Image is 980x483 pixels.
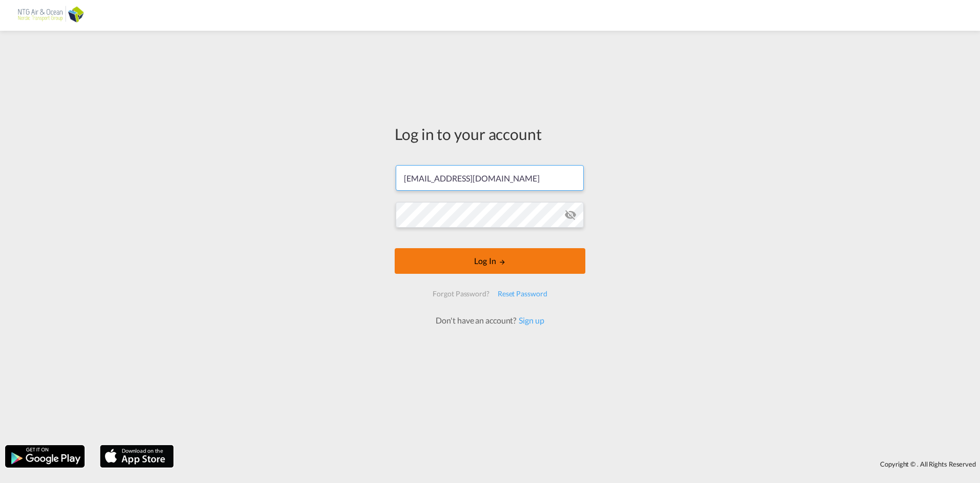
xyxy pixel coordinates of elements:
div: Log in to your account [395,123,585,145]
div: Copyright © . All Rights Reserved [179,455,980,473]
button: LOGIN [395,248,585,274]
div: Reset Password [494,285,552,303]
md-icon: icon-eye-off [564,209,577,221]
input: Enter email/phone number [396,165,584,191]
a: Sign up [516,315,544,325]
img: google.png [4,444,86,469]
div: Forgot Password? [428,285,493,303]
img: ccefae8035b411edadc6cf72a91d5d41.png [15,4,85,27]
img: apple.png [99,444,175,469]
div: Don't have an account? [424,315,555,326]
